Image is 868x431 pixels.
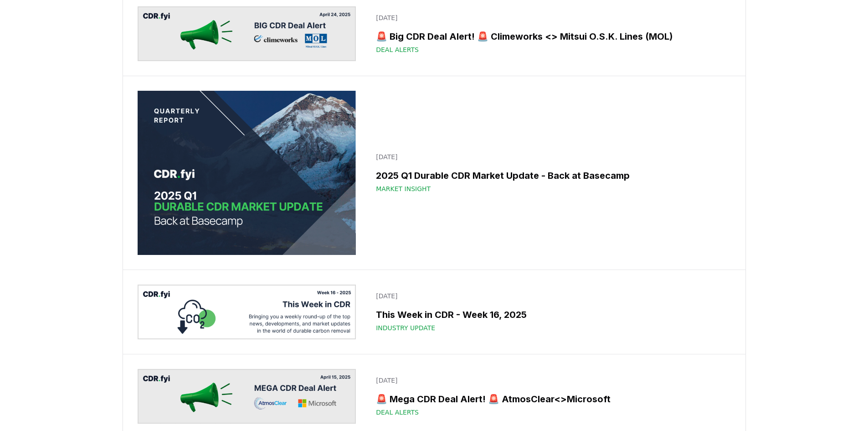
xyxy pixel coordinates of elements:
[138,285,356,339] img: This Week in CDR - Week 16, 2025 blog post image
[370,370,730,422] a: [DATE]🚨 Mega CDR Deal Alert! 🚨 AtmosClear<>MicrosoftDeal Alerts
[376,323,435,332] span: Industry Update
[370,286,730,338] a: [DATE]This Week in CDR - Week 16, 2025Industry Update
[376,291,725,301] p: [DATE]
[376,152,725,161] p: [DATE]
[376,392,725,406] h3: 🚨 Mega CDR Deal Alert! 🚨 AtmosClear<>Microsoft
[376,408,419,417] span: Deal Alerts
[376,13,725,22] p: [DATE]
[370,8,730,60] a: [DATE]🚨 Big CDR Deal Alert! 🚨 Climeworks <> Mitsui O.S.K. Lines (MOL)Deal Alerts
[370,147,730,199] a: [DATE]2025 Q1 Durable CDR Market Update - Back at BasecampMarket Insight
[376,308,725,322] h3: This Week in CDR - Week 16, 2025
[376,184,431,193] span: Market Insight
[138,91,356,255] img: 2025 Q1 Durable CDR Market Update - Back at Basecamp blog post image
[138,369,356,424] img: 🚨 Mega CDR Deal Alert! 🚨 AtmosClear<>Microsoft blog post image
[376,169,725,182] h3: 2025 Q1 Durable CDR Market Update - Back at Basecamp
[376,30,725,43] h3: 🚨 Big CDR Deal Alert! 🚨 Climeworks <> Mitsui O.S.K. Lines (MOL)
[376,45,419,54] span: Deal Alerts
[376,376,725,385] p: [DATE]
[138,6,356,61] img: 🚨 Big CDR Deal Alert! 🚨 Climeworks <> Mitsui O.S.K. Lines (MOL) blog post image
